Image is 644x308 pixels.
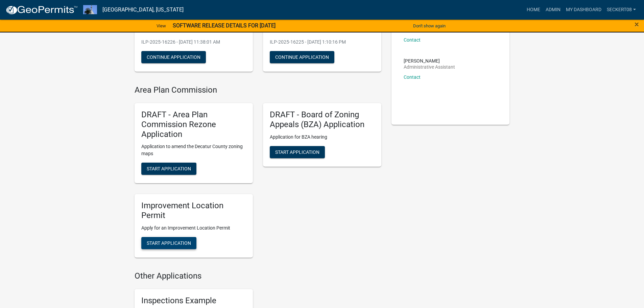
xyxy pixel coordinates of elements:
[141,143,246,157] p: Application to amend the Decatur County zoning maps
[141,163,196,175] button: Start Application
[270,134,375,141] p: Application for BZA hearing
[270,110,375,129] h5: DRAFT - Board of Zoning Appeals (BZA) Application
[154,20,169,31] a: View
[404,65,455,69] p: Administrative Assistant
[141,296,246,306] h5: Inspections Example
[543,3,563,16] a: Admin
[141,201,246,220] h5: Improvement Location Permit
[141,39,246,46] p: ILP-2025-16226 - [DATE] 11:38:01 AM
[410,20,448,31] button: Don't show again
[270,39,375,46] p: ILP-2025-16225 - [DATE] 1:10:16 PM
[102,4,184,16] a: [GEOGRAPHIC_DATA], [US_STATE]
[147,166,191,171] span: Start Application
[147,240,191,246] span: Start Application
[135,271,381,281] h4: Other Applications
[135,85,381,95] h4: Area Plan Commission
[141,51,206,63] button: Continue Application
[141,110,246,139] h5: DRAFT - Area Plan Commission Rezone Application
[604,3,639,16] a: seckert08
[141,224,246,232] p: Apply for an Improvement Location Permit
[635,20,639,28] button: Close
[141,237,196,249] button: Start Application
[635,20,639,29] span: ×
[563,3,604,16] a: My Dashboard
[404,37,421,43] a: Contact
[173,22,276,29] strong: SOFTWARE RELEASE DETAILS FOR [DATE]
[270,146,325,158] button: Start Application
[83,5,97,14] img: Decatur County, Indiana
[270,51,334,63] button: Continue Application
[404,74,421,80] a: Contact
[524,3,543,16] a: Home
[404,58,455,63] p: [PERSON_NAME]
[275,149,319,155] span: Start Application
